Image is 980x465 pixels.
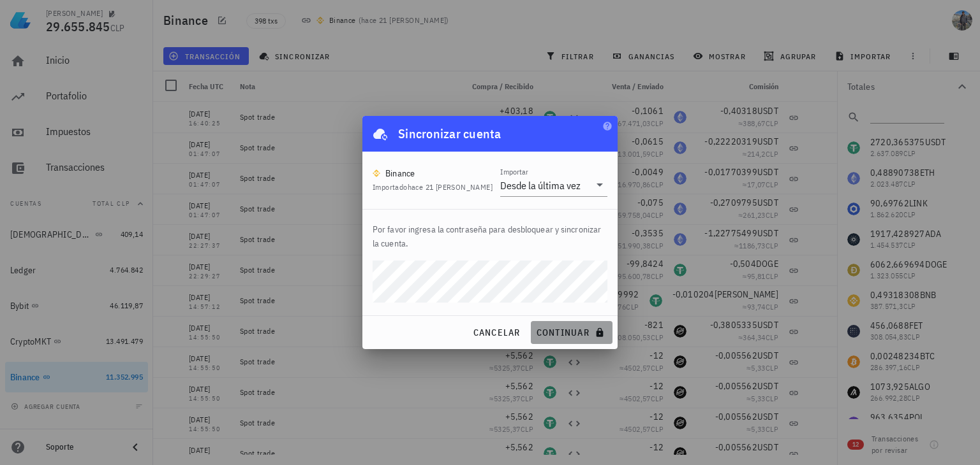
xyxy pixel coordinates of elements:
[536,327,607,338] span: continuar
[467,321,525,344] button: cancelar
[500,179,581,192] div: Desde la última vez
[500,167,528,176] label: Importar
[385,167,415,180] div: Binance
[398,124,501,144] div: Sincronizar cuenta
[500,175,607,196] div: ImportarDesde la última vez
[373,222,607,250] p: Por favor ingresa la contraseña para desbloquear y sincronizar la cuenta.
[472,327,520,338] span: cancelar
[408,182,493,192] span: hace 21 [PERSON_NAME]
[373,182,493,192] span: Importado
[531,321,612,344] button: continuar
[373,169,380,177] img: 270.png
